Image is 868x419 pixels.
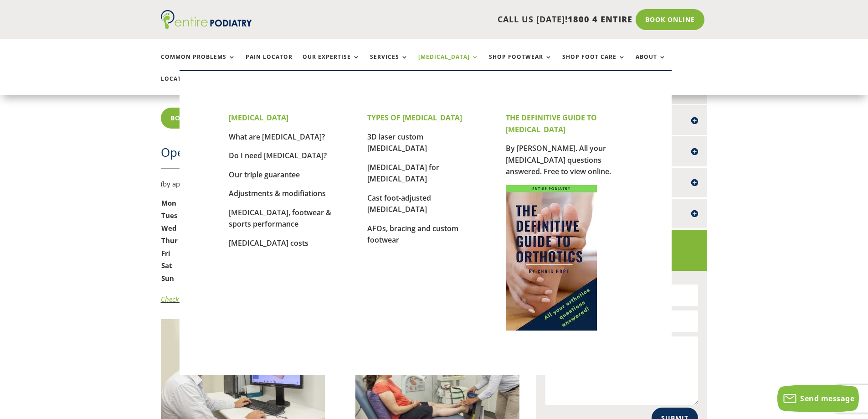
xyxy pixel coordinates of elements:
strong: Mon [161,198,176,207]
a: Pain Locator [246,54,293,73]
a: Our Expertise [303,54,360,73]
a: By [PERSON_NAME]. All your [MEDICAL_DATA] questions answered. Free to view online. [506,143,611,176]
a: About [636,54,666,73]
a: Entire Podiatry [161,22,252,31]
a: [MEDICAL_DATA], footwear & sports performance [229,207,331,229]
a: Shop Foot Care [562,54,626,73]
a: AFOs, bracing and custom footwear [367,223,458,245]
a: [MEDICAL_DATA] costs [229,238,308,248]
button: Send message [777,385,859,412]
a: What are [MEDICAL_DATA]? [229,132,325,142]
span: Send message [800,393,854,403]
a: Do I need [MEDICAL_DATA]? [229,150,327,160]
a: 3D laser custom [MEDICAL_DATA] [367,132,427,154]
strong: THE DEFINITIVE GUIDE TO [MEDICAL_DATA] [506,113,597,134]
a: [MEDICAL_DATA] for [MEDICAL_DATA] [367,162,439,184]
a: Book Online [636,9,704,30]
strong: Sat [161,261,172,270]
strong: Fri [161,248,170,258]
strong: Sun [161,274,174,283]
a: Adjustments & modifiations [229,188,326,198]
a: Locations [161,76,206,95]
a: Cast foot-adjusted [MEDICAL_DATA] [367,193,431,215]
img: Cover for The Definitive Guide to Orthotics by Chris Hope of Entire Podiatry [506,185,597,331]
a: Common Problems [161,54,236,73]
p: CALL US [DATE]! [287,14,632,26]
div: (by appointment only) [161,178,520,190]
img: logo (1) [161,10,252,29]
h2: Opening hours [161,144,520,165]
strong: TYPES OF [MEDICAL_DATA] [367,113,462,123]
a: Our triple guarantee [229,170,300,180]
strong: Wed [161,223,177,233]
a: Book Online [161,108,230,129]
span: 1800 4 ENTIRE [568,14,632,25]
a: [MEDICAL_DATA] [418,54,479,73]
a: Shop Footwear [489,54,552,73]
strong: Thur [161,236,178,245]
a: Check opening times at other locations [161,295,277,304]
strong: [MEDICAL_DATA] [229,113,288,123]
a: Services [370,54,408,73]
strong: Tues [161,211,177,220]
